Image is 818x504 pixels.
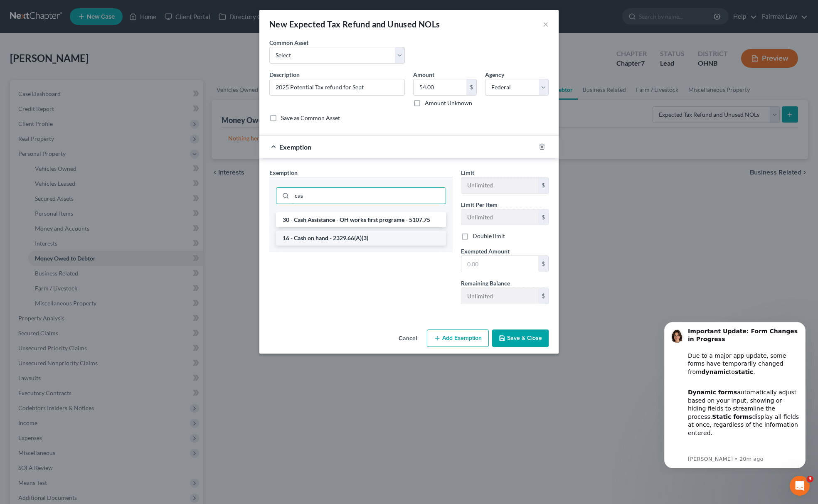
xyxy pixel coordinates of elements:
div: $ [538,288,548,304]
label: Amount Unknown [425,99,472,107]
label: Agency [485,70,504,79]
div: Our team is actively working to re-integrate dynamic functionality and expects to have it restore... [36,128,148,193]
iframe: Intercom notifications message [652,314,818,473]
div: $ [538,256,548,272]
div: $ [466,79,476,95]
iframe: Intercom live chat [790,476,810,496]
label: Limit Per Item [461,200,498,209]
span: Exempted Amount [461,248,510,255]
span: 3 [807,476,813,482]
label: Common Asset [269,38,308,47]
label: Save as Common Asset [281,114,340,122]
button: × [543,19,549,29]
div: $ [538,177,548,193]
li: 30 - Cash Assistance - OH works first programe - 5107.75 [276,212,446,227]
div: New Expected Tax Refund and Unused NOLs [269,18,440,30]
label: Remaining Balance [461,279,510,288]
p: Message from Emma, sent 20m ago [36,141,148,149]
input: 0.00 [461,256,538,272]
input: -- [461,209,538,225]
li: 16 - Cash on hand - 2329.66(A)(3) [276,231,446,246]
input: Describe... [270,79,404,95]
button: Save & Close [492,329,549,347]
label: Amount [413,70,434,79]
span: Description [269,71,300,78]
input: -- [461,177,538,193]
span: Limit [461,169,474,176]
span: Exemption [279,143,311,151]
button: Add Exemption [427,329,489,347]
button: Cancel [392,330,424,347]
div: $ [538,209,548,225]
label: Double limit [473,232,505,240]
input: 0.00 [414,79,466,95]
span: Exemption [269,169,298,176]
input: Search exemption rules... [292,188,446,204]
input: -- [461,288,538,304]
